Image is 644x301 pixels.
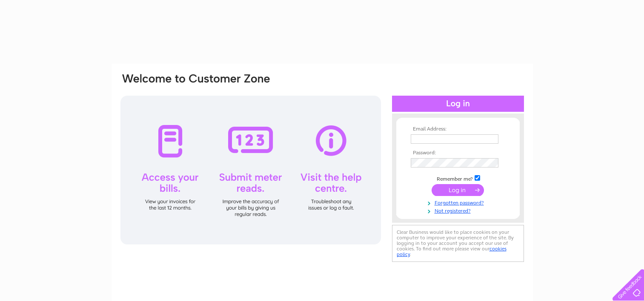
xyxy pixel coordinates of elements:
[409,174,507,182] td: Remember me?
[397,246,507,257] a: cookies policy
[411,198,507,206] a: Forgotten password?
[409,126,507,132] th: Email Address:
[392,225,524,262] div: Clear Business would like to place cookies on your computer to improve your experience of the sit...
[411,206,507,214] a: Not registered?
[432,184,484,196] input: Submit
[409,150,507,156] th: Password:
